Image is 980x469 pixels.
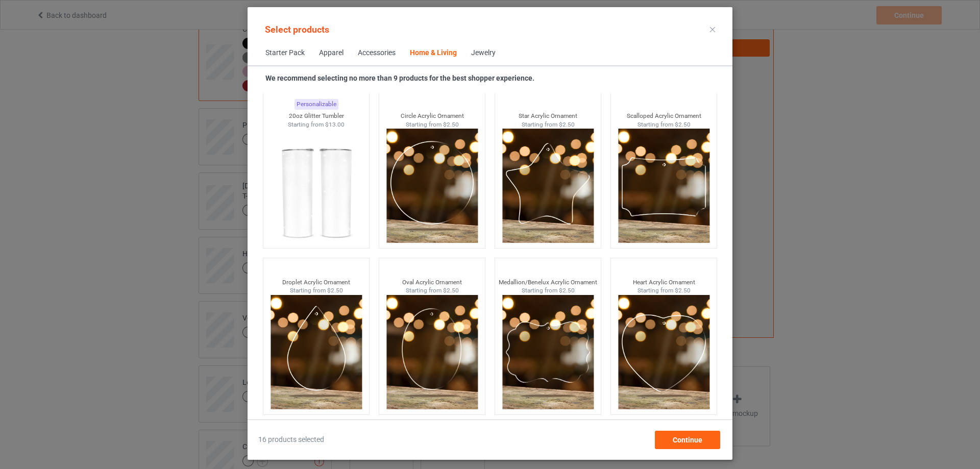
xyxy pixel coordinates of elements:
[495,286,601,295] div: Starting from
[443,121,459,128] span: $2.50
[258,41,312,65] span: Starter Pack
[611,112,717,120] div: Scalloped Acrylic Ornament
[386,129,478,243] img: circle-thumbnail.png
[358,48,396,58] div: Accessories
[502,295,594,409] img: medallion-thumbnail.png
[675,121,691,128] span: $2.50
[265,74,534,82] strong: We recommend selecting no more than 9 products for the best shopper experience.
[611,286,717,295] div: Starting from
[263,278,370,287] div: Droplet Acrylic Ornament
[319,48,344,58] div: Apparel
[611,120,717,129] div: Starting from
[271,129,362,243] img: regular.jpg
[502,129,594,243] img: star-thumbnail.png
[386,295,478,409] img: oval-thumbnail.png
[379,286,485,295] div: Starting from
[379,112,485,120] div: Circle Acrylic Ornament
[471,48,496,58] div: Jewelry
[559,287,575,294] span: $2.50
[263,112,370,120] div: 20oz Glitter Tumbler
[673,436,702,444] span: Continue
[410,48,457,58] div: Home & Living
[379,120,485,129] div: Starting from
[263,120,370,129] div: Starting from
[265,24,329,35] span: Select products
[271,295,362,409] img: drop-thumbnail.png
[655,431,720,449] div: Continue
[325,121,345,128] span: $13.00
[379,278,485,287] div: Oval Acrylic Ornament
[495,278,601,287] div: Medallion/Benelux Acrylic Ornament
[263,286,370,295] div: Starting from
[258,435,324,445] span: 16 products selected
[495,120,601,129] div: Starting from
[495,112,601,120] div: Star Acrylic Ornament
[295,99,338,110] div: Personalizable
[443,287,459,294] span: $2.50
[618,295,709,409] img: heart-thumbnail.png
[675,287,691,294] span: $2.50
[611,278,717,287] div: Heart Acrylic Ornament
[327,287,343,294] span: $2.50
[618,129,709,243] img: scalloped-thumbnail.png
[559,121,575,128] span: $2.50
